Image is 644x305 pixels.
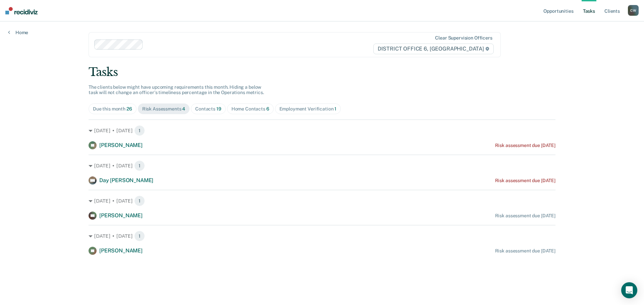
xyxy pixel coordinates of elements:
[195,106,221,112] div: Contacts
[134,231,145,241] span: 1
[126,106,132,111] span: 26
[628,5,639,16] div: C W
[495,143,555,148] div: Risk assessment due [DATE]
[621,282,637,298] div: Open Intercom Messenger
[134,160,145,171] span: 1
[99,177,153,183] span: Day [PERSON_NAME]
[8,29,28,35] a: Home
[266,106,269,111] span: 6
[495,178,555,183] div: Risk assessment due [DATE]
[279,106,337,112] div: Employment Verification
[89,84,264,95] span: The clients below might have upcoming requirements this month. Hiding a below task will not chang...
[134,196,145,206] span: 1
[435,35,492,41] div: Clear supervision officers
[134,125,145,136] span: 1
[373,44,494,54] span: DISTRICT OFFICE 6, [GEOGRAPHIC_DATA]
[5,7,38,14] img: Recidiviz
[99,212,143,219] span: [PERSON_NAME]
[89,196,555,206] div: [DATE] • [DATE] 1
[182,106,185,111] span: 4
[495,248,555,254] div: Risk assessment due [DATE]
[99,247,143,254] span: [PERSON_NAME]
[89,65,555,79] div: Tasks
[93,106,132,112] div: Due this month
[216,106,221,111] span: 19
[628,5,639,16] button: CW
[89,231,555,241] div: [DATE] • [DATE] 1
[99,142,143,148] span: [PERSON_NAME]
[231,106,269,112] div: Home Contacts
[334,106,336,111] span: 1
[89,160,555,171] div: [DATE] • [DATE] 1
[89,125,555,136] div: [DATE] • [DATE] 1
[495,213,555,219] div: Risk assessment due [DATE]
[142,106,185,112] div: Risk Assessments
